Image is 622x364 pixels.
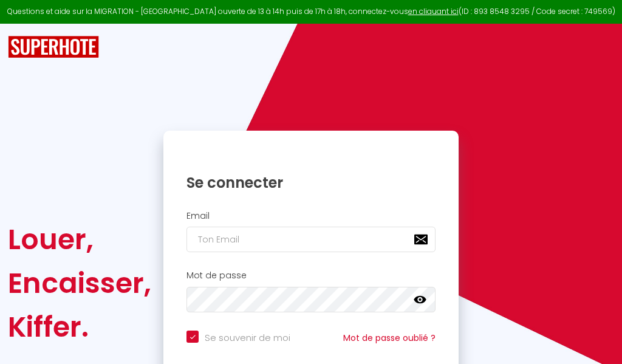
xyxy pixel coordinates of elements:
h2: Email [186,211,436,221]
div: Encaisser, [8,261,151,305]
div: Kiffer. [8,305,151,349]
a: en cliquant ici [408,6,459,16]
input: Ton Email [186,227,436,252]
img: SuperHote logo [8,36,99,58]
a: Mot de passe oublié ? [343,332,436,344]
h1: Se connecter [186,173,436,192]
div: Louer, [8,218,151,261]
h2: Mot de passe [186,270,436,281]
